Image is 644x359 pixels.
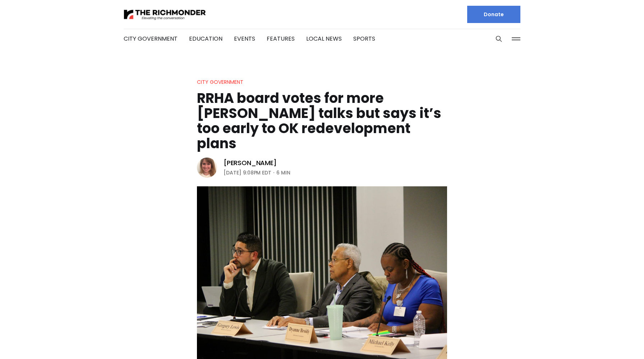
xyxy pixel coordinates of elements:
a: Sports [353,35,375,43]
h1: RRHA board votes for more [PERSON_NAME] talks but says it’s too early to OK redevelopment plans [197,91,447,151]
a: Donate [467,6,520,23]
a: [PERSON_NAME] [224,159,277,167]
iframe: portal-trigger [583,324,644,359]
a: Local News [306,35,342,43]
a: Features [267,35,295,43]
img: The Richmonder [124,8,206,21]
a: Events [234,35,255,43]
img: Sarah Vogelsong [197,158,217,178]
span: 6 min [276,168,290,177]
button: Search this site [493,33,504,44]
a: City Government [124,35,178,43]
a: City Government [197,78,243,86]
a: Education [189,35,222,43]
time: [DATE] 9:08PM EDT [224,168,271,177]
